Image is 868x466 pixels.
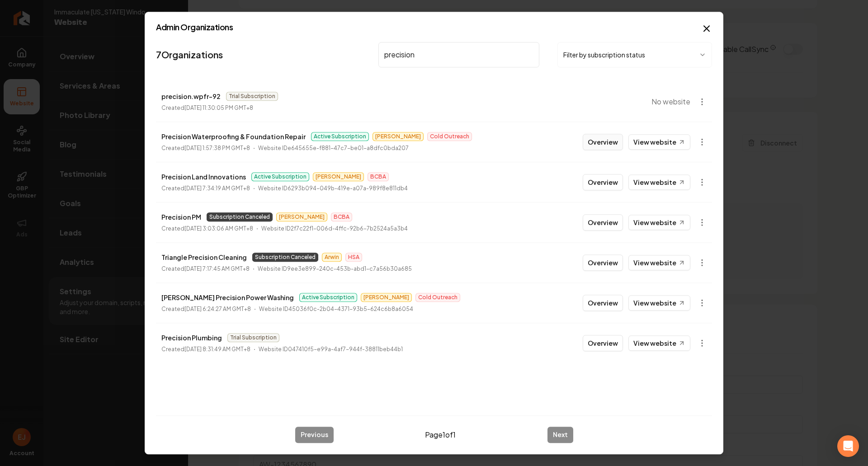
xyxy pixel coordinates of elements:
span: HSA [345,253,362,262]
button: Overview [583,174,623,190]
span: No website [651,96,690,107]
a: View website [628,134,690,150]
p: Website ID 6293b094-049b-419e-a07a-989f8e811db4 [258,184,408,193]
p: Created [161,184,250,193]
time: [DATE] 6:24:27 AM GMT+8 [184,306,251,312]
input: Search by name or ID [378,42,539,67]
span: [PERSON_NAME] [361,293,412,302]
span: Page 1 of 1 [425,429,456,440]
p: Created [161,144,250,153]
p: Created [161,224,253,233]
p: Precision Land Innovations [161,171,246,182]
p: Precision PM [161,212,201,222]
p: precision.wpfr-92 [161,91,221,102]
p: Triangle Precision Cleaning [161,252,247,263]
span: Cold Outreach [427,132,472,141]
button: Overview [583,254,623,271]
p: Created [161,305,251,314]
time: [DATE] 1:57:38 PM GMT+8 [184,145,250,151]
span: BCBA [368,172,389,181]
time: [DATE] 7:17:45 AM GMT+8 [184,265,250,272]
p: Created [161,104,253,113]
a: 7Organizations [156,48,223,61]
span: [PERSON_NAME] [276,212,327,221]
p: [PERSON_NAME] Precision Power Washing [161,292,294,303]
button: Overview [583,295,623,311]
p: Website ID e645655e-f881-47c7-be01-a8dfc0bda207 [258,144,409,153]
span: Active Subscription [299,293,357,302]
h2: Admin Organizations [156,23,712,31]
span: Trial Subscription [226,92,278,101]
span: Active Subscription [311,132,369,141]
time: [DATE] 8:31:49 AM GMT+8 [184,346,250,353]
span: Subscription Canceled [252,253,318,262]
time: [DATE] 11:30:05 PM GMT+8 [184,104,253,111]
p: Precision Plumbing [161,332,222,343]
span: Trial Subscription [227,333,279,342]
span: [PERSON_NAME] [313,172,364,181]
a: View website [628,335,690,351]
p: Website ID 047410f5-e99a-4af7-944f-38811beb44b1 [259,345,403,354]
p: Website ID 2f7c22f1-006d-4ffc-92b6-7b2524a5a3b4 [261,224,408,233]
span: Active Subscription [251,172,309,181]
span: Subscription Canceled [207,212,273,221]
span: Cold Outreach [415,293,460,302]
a: View website [628,295,690,311]
a: View website [628,255,690,270]
span: BCBA [331,212,352,221]
button: Overview [583,335,623,351]
a: View website [628,174,690,190]
time: [DATE] 7:34:19 AM GMT+8 [184,185,250,192]
p: Created [161,264,250,273]
a: View website [628,215,690,230]
button: Overview [583,134,623,150]
button: Overview [583,214,623,231]
p: Precision Waterproofing & Foundation Repair [161,131,306,142]
span: Arwin [322,253,342,262]
p: Created [161,345,250,354]
span: [PERSON_NAME] [373,132,424,141]
p: Website ID 9ee3e899-240c-453b-abd1-c7a56b30a685 [258,264,412,273]
p: Website ID 45036f0c-2b04-4371-93b5-624c6b8a6054 [259,305,413,314]
time: [DATE] 3:03:06 AM GMT+8 [184,225,253,232]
